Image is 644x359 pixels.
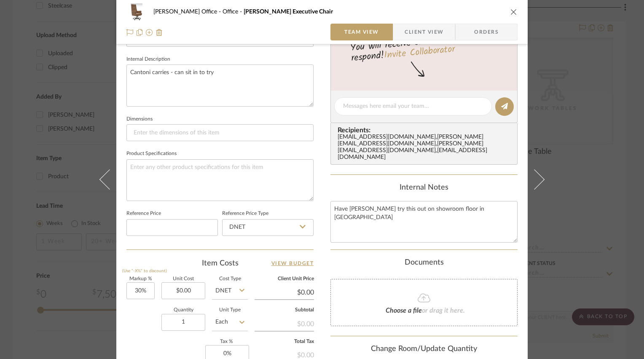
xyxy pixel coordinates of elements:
[244,9,333,15] span: [PERSON_NAME] Executive Chair
[465,24,508,40] span: Orders
[338,134,514,161] div: [EMAIL_ADDRESS][DOMAIN_NAME] , [PERSON_NAME][EMAIL_ADDRESS][DOMAIN_NAME] , [PERSON_NAME][EMAIL_AD...
[255,277,314,281] label: Client Unit Price
[255,340,314,344] label: Total Tax
[330,345,518,354] div: Change Room/Update Quantity
[330,258,518,268] div: Documents
[156,29,163,36] img: Remove from project
[405,24,443,40] span: Client View
[330,183,518,193] div: Internal Notes
[344,24,379,40] span: Team View
[126,3,147,20] img: badd5ce5-4cca-45c7-b46f-78133a2c7987_48x40.jpg
[126,117,153,121] label: Dimensions
[126,124,314,141] input: Enter the dimensions of this item
[126,212,161,216] label: Reference Price
[510,8,518,16] button: close
[205,340,248,344] label: Tax %
[212,277,248,281] label: Cost Type
[126,152,177,156] label: Product Specifications
[223,9,244,15] span: Office
[222,212,268,216] label: Reference Price Type
[153,9,223,15] span: [PERSON_NAME] Office
[271,258,314,268] a: View Budget
[338,126,514,134] span: Recipients:
[255,308,314,312] label: Subtotal
[212,308,248,312] label: Unit Type
[386,307,422,314] span: Choose a file
[126,277,155,281] label: Markup %
[126,258,314,268] div: Item Costs
[384,42,456,63] a: Invite Collaborator
[161,308,205,312] label: Quantity
[255,316,314,331] div: $0.00
[422,307,465,314] span: or drag it here.
[126,57,170,62] label: Internal Description
[161,277,205,281] label: Unit Cost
